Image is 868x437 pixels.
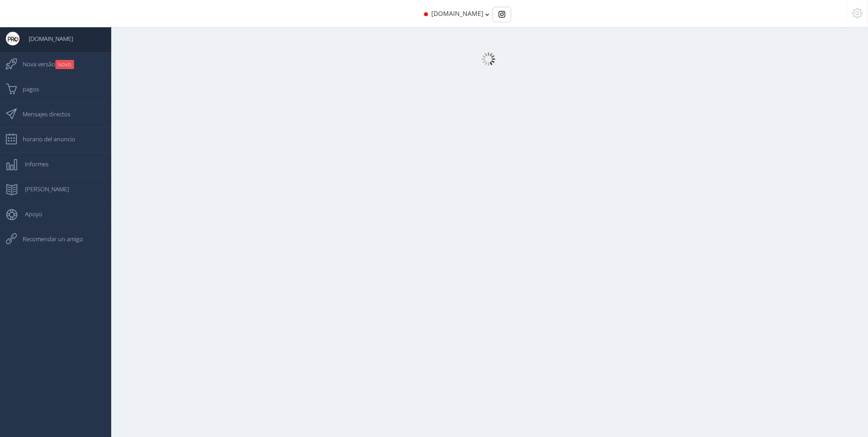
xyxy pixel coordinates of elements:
[20,27,73,50] span: [DOMAIN_NAME]
[14,103,70,125] span: Mensajes directos
[6,32,20,45] img: User Image
[16,178,69,200] span: [PERSON_NAME]
[493,7,511,22] div: Basic example
[14,128,75,150] span: horario del anuncio
[14,78,39,100] span: pagos
[14,228,83,250] span: Recomendar un amigo
[482,52,495,66] img: loader.gif
[431,9,483,18] span: [DOMAIN_NAME]
[16,153,49,175] span: Informes
[14,53,74,75] span: Nova versão
[498,11,505,18] img: Instagram_simple_icon.svg
[55,60,74,69] small: NOVO
[16,203,42,225] span: Apoyo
